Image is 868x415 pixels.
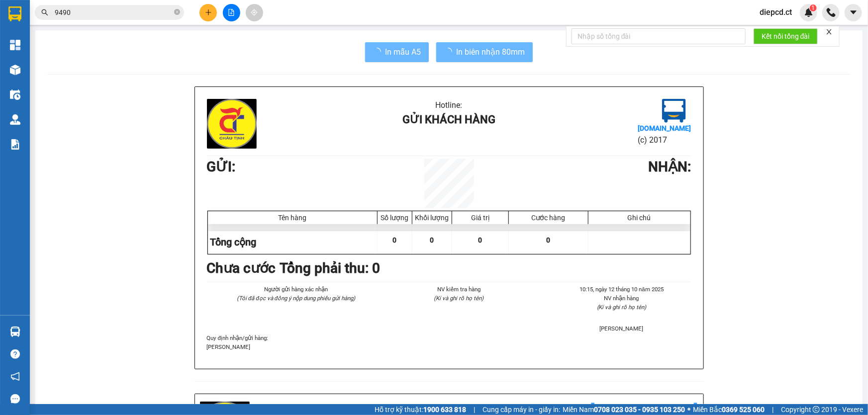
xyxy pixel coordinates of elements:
[813,406,820,413] span: copyright
[41,9,48,16] span: search
[752,6,800,18] span: diepcd.ct
[251,9,258,16] span: aim
[10,327,20,337] img: warehouse-icon
[811,4,815,11] span: 1
[227,285,366,294] li: Người gửi hàng xác nhận
[223,4,240,21] button: file-add
[662,99,686,123] img: logo.jpg
[597,304,647,311] i: (Kí và ghi rõ họ tên)
[207,342,691,351] p: [PERSON_NAME]
[55,7,172,18] input: Tìm tên, số ĐT hoặc mã đơn
[826,28,833,35] span: close
[228,9,235,16] span: file-add
[456,46,525,58] span: In biên nhận 80mm
[638,124,691,132] b: [DOMAIN_NAME]
[482,404,560,415] span: Cung cấp máy in - giấy in:
[237,295,355,302] i: (Tôi đã đọc và đồng ý nộp dung phiếu gửi hàng)
[423,406,466,414] strong: 1900 633 818
[207,99,257,149] img: logo.jpg
[10,349,20,359] span: question-circle
[288,99,610,111] li: Hotline:
[444,48,456,56] span: loading
[385,46,421,58] span: In mẫu A5
[591,214,688,222] div: Ghi chú
[474,404,475,415] span: |
[10,394,20,404] span: message
[754,28,818,44] button: Kết nối tổng đài
[365,42,429,62] button: In mẫu A5
[8,6,21,21] img: logo-vxr
[402,113,495,126] b: Gửi khách hàng
[415,214,449,222] div: Khối lượng
[762,31,810,42] span: Kết nối tổng đài
[563,404,685,415] span: Miền Nam
[380,214,409,222] div: Số lượng
[10,89,20,100] img: warehouse-icon
[174,8,180,17] span: close-circle
[10,114,20,125] img: warehouse-icon
[207,260,276,276] b: Chưa cước
[174,9,180,15] span: close-circle
[205,9,212,16] span: plus
[393,236,397,244] span: 0
[389,285,528,294] li: NV kiểm tra hàng
[10,139,20,150] img: solution-icon
[455,214,506,222] div: Giá trị
[827,8,836,17] img: phone-icon
[693,404,765,415] span: Miền Bắc
[772,404,773,415] span: |
[687,408,690,412] span: ⚪️
[10,372,20,381] span: notification
[207,333,691,351] div: Quy định nhận/gửi hàng :
[280,260,381,276] b: Tổng phải thu: 0
[10,65,20,75] img: warehouse-icon
[210,236,257,248] span: Tổng cộng
[810,4,817,11] sup: 1
[373,48,385,56] span: loading
[722,406,765,414] strong: 0369 525 060
[804,8,813,17] img: icon-new-feature
[10,40,20,50] img: dashboard-icon
[552,294,691,303] li: NV nhận hàng
[552,285,691,294] li: 10:15, ngày 12 tháng 10 năm 2025
[210,214,375,222] div: Tên hàng
[849,8,858,17] span: caret-down
[649,159,691,175] b: NHẬN :
[199,4,217,21] button: plus
[207,159,236,175] b: GỬI :
[638,134,691,146] li: (c) 2017
[434,295,483,302] i: (Kí và ghi rõ họ tên)
[436,42,533,62] button: In biên nhận 80mm
[552,324,691,333] li: [PERSON_NAME]
[479,236,482,244] span: 0
[430,236,434,244] span: 0
[546,236,550,244] span: 0
[375,404,466,415] span: Hỗ trợ kỹ thuật:
[845,4,862,21] button: caret-down
[572,28,746,44] input: Nhập số tổng đài
[511,214,585,222] div: Cước hàng
[594,406,685,414] strong: 0708 023 035 - 0935 103 250
[246,4,263,21] button: aim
